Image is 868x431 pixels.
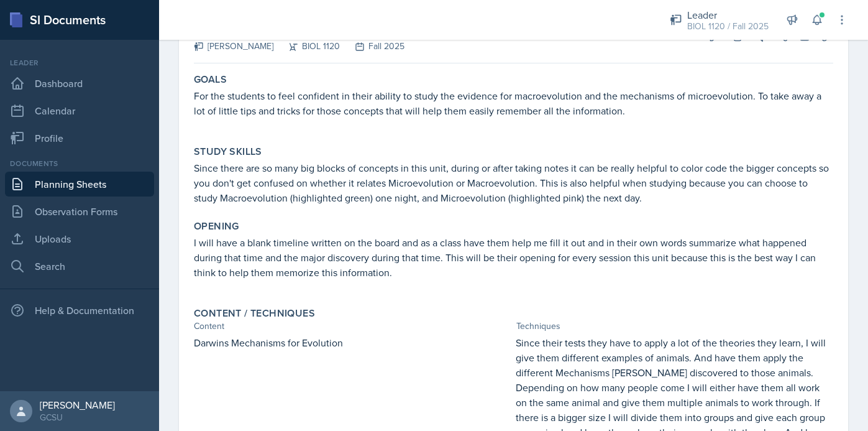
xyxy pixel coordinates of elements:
[5,199,154,224] a: Observation Forms
[687,20,769,33] div: BIOL 1120 / Fall 2025
[5,298,154,323] div: Help & Documentation
[40,411,115,424] div: GCSU
[5,57,154,68] div: Leader
[194,88,833,118] p: For the students to feel confident in their ability to study the evidence for macroevolution and ...
[273,40,340,53] div: BIOL 1120
[516,320,834,333] div: Techniques
[194,73,227,86] label: Goals
[194,146,262,158] label: Study Skills
[194,220,239,233] label: Opening
[5,126,154,151] a: Profile
[194,160,833,205] p: Since there are so many big blocks of concepts in this unit, during or after taking notes it can ...
[194,40,273,53] div: [PERSON_NAME]
[687,7,769,22] div: Leader
[5,158,154,169] div: Documents
[40,399,115,411] div: [PERSON_NAME]
[194,235,833,280] p: I will have a blank timeline written on the board and as a class have them help me fill it out an...
[194,335,511,350] p: Darwins Mechanisms for Evolution
[5,226,154,251] a: Uploads
[5,98,154,123] a: Calendar
[340,40,404,53] div: Fall 2025
[5,172,154,197] a: Planning Sheets
[5,71,154,96] a: Dashboard
[194,307,315,320] label: Content / Techniques
[194,320,511,333] div: Content
[5,254,154,279] a: Search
